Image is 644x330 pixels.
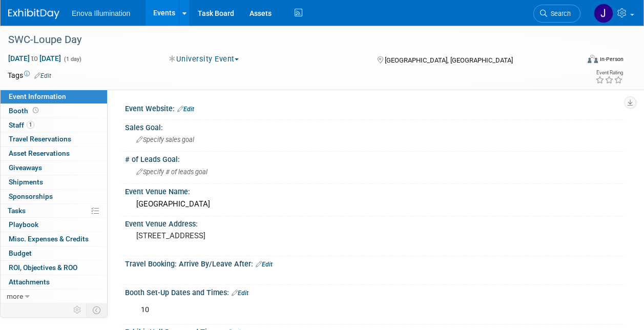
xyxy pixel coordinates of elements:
[125,285,624,298] div: Booth Set-Up Dates and Times:
[69,303,87,317] td: Personalize Event Tab Strip
[232,290,248,297] a: Edit
[136,168,207,176] span: Specify # of leads goal
[27,121,34,129] span: 1
[1,190,107,203] a: Sponsorships
[1,175,107,189] a: Shipments
[8,54,61,63] span: [DATE] [DATE]
[1,290,107,303] a: more
[125,152,624,164] div: # of Leads Goal:
[133,196,616,212] div: [GEOGRAPHIC_DATA]
[30,54,39,63] span: to
[1,275,107,289] a: Attachments
[9,163,42,172] span: Giveaways
[8,70,51,80] td: Tags
[125,101,624,114] div: Event Website:
[1,204,107,218] a: Tasks
[1,161,107,175] a: Giveaways
[9,220,38,229] span: Playbook
[534,53,624,69] div: Event Format
[125,184,624,197] div: Event Venue Name:
[9,121,34,129] span: Staff
[594,4,613,23] img: JeffD Dyll
[8,9,59,19] img: ExhibitDay
[136,136,194,143] span: Specify sales goal
[177,106,194,113] a: Edit
[9,135,71,143] span: Travel Reservations
[9,263,77,272] span: ROI, Objectives & ROO
[9,178,43,186] span: Shipments
[9,278,50,286] span: Attachments
[1,118,107,132] a: Staff1
[125,120,624,133] div: Sales Goal:
[599,55,624,63] div: In-Person
[1,232,107,246] a: Misc. Expenses & Credits
[9,149,70,157] span: Asset Reservations
[125,216,624,229] div: Event Venue Address:
[87,303,108,317] td: Toggle Event Tabs
[256,261,273,268] a: Edit
[595,70,623,75] div: Event Rating
[1,90,107,104] a: Event Information
[165,54,243,65] button: University Event
[1,218,107,232] a: Playbook
[1,147,107,160] a: Asset Reservations
[9,107,40,115] span: Booth
[125,256,624,270] div: Travel Booking: Arrive By/Leave After:
[9,235,89,243] span: Misc. Expenses & Credits
[5,31,571,49] div: SWC-Loupe Day
[1,104,107,118] a: Booth
[8,207,26,215] span: Tasks
[7,292,23,300] span: more
[31,107,40,114] span: Booth not reserved yet
[72,9,130,17] span: Enova Illumination
[385,56,513,64] span: [GEOGRAPHIC_DATA], [GEOGRAPHIC_DATA]
[134,300,525,320] div: 10
[136,231,321,240] pre: [STREET_ADDRESS]
[533,5,580,23] a: Search
[1,132,107,146] a: Travel Reservations
[588,55,598,63] img: Format-Inperson.png
[1,246,107,260] a: Budget
[63,56,81,63] span: (1 day)
[1,261,107,275] a: ROI, Objectives & ROO
[9,249,32,257] span: Budget
[9,192,53,200] span: Sponsorships
[547,10,571,17] span: Search
[34,72,51,79] a: Edit
[9,92,66,100] span: Event Information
